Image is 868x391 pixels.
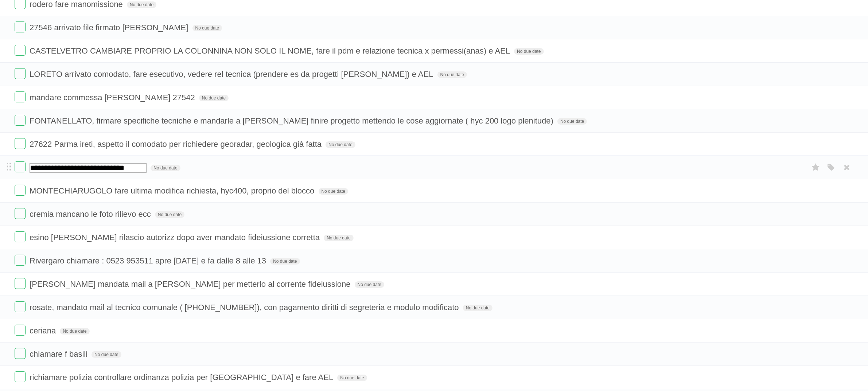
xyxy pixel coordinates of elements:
[30,256,268,265] span: Rivergaro chiamare : 0523 953511 apre [DATE] e fa dalle 8 alle 13
[15,231,26,242] label: Done
[15,325,26,336] label: Done
[30,326,58,335] span: ceriana
[92,351,121,358] span: No due date
[30,23,190,32] span: 27546 arrivato file firmato [PERSON_NAME]
[355,281,384,288] span: No due date
[30,140,323,149] span: 27622 Parma ireti, aspetto il comodato per richiedere georadar, geologica già fatta
[60,328,89,335] span: No due date
[192,25,222,31] span: No due date
[127,1,156,8] span: No due date
[514,48,544,55] span: No due date
[15,21,26,32] label: Done
[270,258,300,265] span: No due date
[30,210,153,219] span: cremia mancano le foto rilievo ecc
[15,348,26,359] label: Done
[319,188,348,195] span: No due date
[15,115,26,126] label: Done
[30,46,512,55] span: CASTELVETRO CAMBIARE PROPRIO LA COLONNINA NON SOLO IL NOME, fare il pdm e relazione tecnica x per...
[30,70,435,79] span: LORETO arrivato comodato, fare esecutivo, vedere rel tecnica (prendere es da progetti [PERSON_NAM...
[15,138,26,149] label: Done
[199,95,229,101] span: No due date
[30,303,461,312] span: rosate, mandato mail al tecnico comunale ( [PHONE_NUMBER]), con pagamento diritti di segreteria e...
[30,279,352,289] span: [PERSON_NAME] mandata mail a [PERSON_NAME] per metterlo al corrente fideiussione
[30,93,197,102] span: mandare commessa [PERSON_NAME] 27542
[15,208,26,219] label: Done
[15,185,26,196] label: Done
[15,371,26,382] label: Done
[155,211,184,218] span: No due date
[30,116,555,125] span: FONTANELLATO, firmare specifiche tecniche e mandarle a [PERSON_NAME] finire progetto mettendo le ...
[30,233,322,242] span: esino [PERSON_NAME] rilascio autorizz dopo aver mandato fideiussione corretta
[15,278,26,289] label: Done
[15,161,26,172] label: Done
[809,161,823,173] label: Star task
[151,165,180,171] span: No due date
[463,305,493,311] span: No due date
[30,373,335,382] span: richiamare polizia controllare ordinanza polizia per [GEOGRAPHIC_DATA] e fare AEL
[15,45,26,56] label: Done
[324,235,353,241] span: No due date
[326,141,355,148] span: No due date
[30,186,316,195] span: MONTECHIARUGOLO fare ultima modifica richiesta, hyc400, proprio del blocco
[15,68,26,79] label: Done
[15,301,26,312] label: Done
[15,91,26,102] label: Done
[30,349,89,359] span: chiamare f basili
[337,375,367,381] span: No due date
[557,118,587,125] span: No due date
[15,255,26,266] label: Done
[437,71,467,78] span: No due date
